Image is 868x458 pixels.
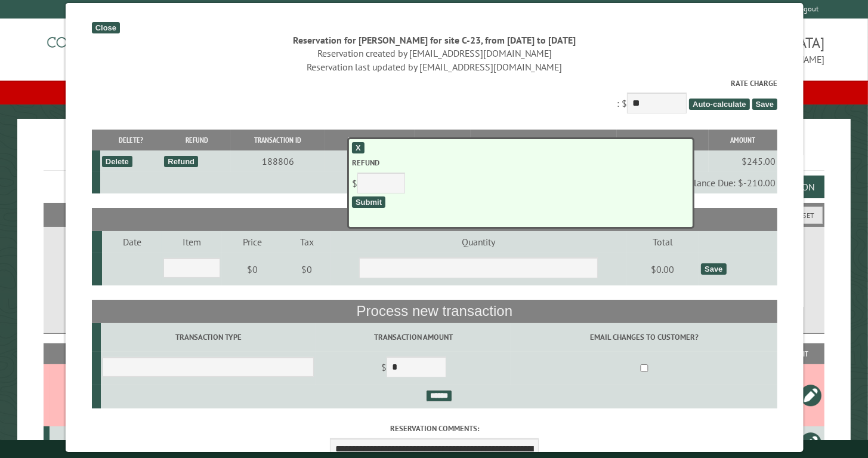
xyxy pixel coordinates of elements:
[512,331,775,343] label: Email changes to customer?
[352,142,365,153] div: X
[230,130,325,150] th: Transaction ID
[366,445,501,453] small: © Campground Commander LLC. All rights reserved.
[708,130,777,150] th: Amount
[221,231,283,253] td: Price
[50,343,152,364] th: Site
[54,437,150,449] div: C-23
[101,231,162,253] td: Date
[44,203,825,226] h2: Filters
[91,22,119,33] div: Close
[470,130,616,150] th: Transaction Type
[44,138,825,171] h1: Reservations
[352,157,690,168] label: Refund
[100,172,777,193] td: Balance Due: $-210.00
[316,352,511,385] td: $
[163,156,197,167] div: Refund
[317,331,509,343] label: Transaction Amount
[91,78,777,89] label: Rate Charge
[91,78,777,116] div: : $
[708,150,777,172] td: $245.00
[91,300,777,322] th: Process new transaction
[91,47,777,60] div: Reservation created by [EMAIL_ADDRESS][DOMAIN_NAME]
[330,231,626,253] td: Quantity
[626,231,699,253] td: Total
[283,231,330,253] td: Tax
[161,231,221,253] td: Item
[352,157,690,196] div: $
[100,130,162,150] th: Delete?
[91,208,777,230] th: Add-on Items
[700,263,725,275] div: Save
[230,150,325,172] td: 188806
[352,196,385,208] div: Submit
[91,423,777,434] label: Reservation comments:
[283,253,330,286] td: $0
[91,60,777,73] div: Reservation last updated by [EMAIL_ADDRESS][DOMAIN_NAME]
[688,99,749,110] span: Auto-calculate
[44,23,193,70] img: Campground Commander
[752,99,777,110] span: Save
[162,130,230,150] th: Refund
[414,130,470,150] th: Date
[787,207,823,224] button: Reset
[221,253,283,286] td: $0
[626,253,699,286] td: $0.00
[325,150,414,172] td: 182270
[101,156,132,167] div: Delete
[616,130,708,150] th: Captured Date
[102,331,313,343] label: Transaction Type
[91,33,777,47] div: Reservation for [PERSON_NAME] for site C-23, from [DATE] to [DATE]
[325,130,414,150] th: Reservation ID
